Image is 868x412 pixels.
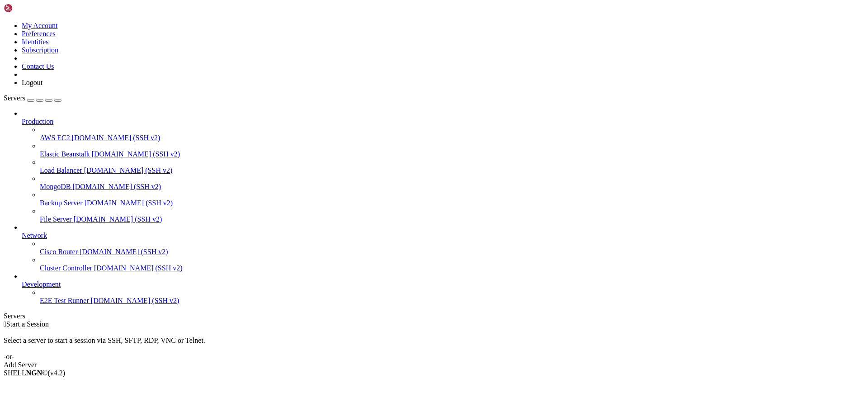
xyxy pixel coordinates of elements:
[40,297,864,305] a: E2E Test Runner [DOMAIN_NAME] (SSH v2)
[74,215,162,223] span: [DOMAIN_NAME] (SSH v2)
[26,369,42,377] b: NGN
[4,312,864,320] div: Servers
[22,30,56,38] a: Preferences
[48,369,66,377] span: 4.2.0
[80,248,168,256] span: [DOMAIN_NAME] (SSH v2)
[40,289,864,305] li: E2E Test Runner [DOMAIN_NAME] (SSH v2)
[92,150,180,158] span: [DOMAIN_NAME] (SSH v2)
[91,297,179,304] span: [DOMAIN_NAME] (SSH v2)
[22,118,53,125] span: Production
[85,199,173,207] span: [DOMAIN_NAME] (SSH v2)
[22,109,864,223] li: Production
[4,361,864,369] div: Add Server
[22,232,47,239] span: Network
[40,150,90,158] span: Elastic Beanstalk
[4,369,65,377] span: SHELL ©
[22,232,864,240] a: Network
[4,94,25,102] span: Servers
[6,320,49,328] span: Start a Session
[40,199,864,207] a: Backup Server [DOMAIN_NAME] (SSH v2)
[22,280,864,289] a: Development
[40,175,864,191] li: MongoDB [DOMAIN_NAME] (SSH v2)
[22,38,49,46] a: Identities
[40,264,864,272] a: Cluster Controller [DOMAIN_NAME] (SSH v2)
[22,46,58,54] a: Subscription
[40,134,70,142] span: AWS EC2
[40,191,864,207] li: Backup Server [DOMAIN_NAME] (SSH v2)
[22,62,54,70] a: Contact Us
[72,134,160,142] span: [DOMAIN_NAME] (SSH v2)
[40,134,864,142] a: AWS EC2 [DOMAIN_NAME] (SSH v2)
[94,264,183,272] span: [DOMAIN_NAME] (SSH v2)
[22,79,42,86] a: Logout
[40,256,864,272] li: Cluster Controller [DOMAIN_NAME] (SSH v2)
[40,183,71,190] span: MongoDB
[4,4,56,13] img: Shellngn
[40,166,82,174] span: Load Balancer
[4,320,6,328] span: 
[40,158,864,175] li: Load Balancer [DOMAIN_NAME] (SSH v2)
[40,183,864,191] a: MongoDB [DOMAIN_NAME] (SSH v2)
[40,264,92,272] span: Cluster Controller
[40,199,83,207] span: Backup Server
[72,183,161,190] span: [DOMAIN_NAME] (SSH v2)
[40,207,864,223] li: File Server [DOMAIN_NAME] (SSH v2)
[40,166,864,175] a: Load Balancer [DOMAIN_NAME] (SSH v2)
[4,328,864,361] div: Select a server to start a session via SSH, SFTP, RDP, VNC or Telnet. -or-
[40,215,864,223] a: File Server [DOMAIN_NAME] (SSH v2)
[40,248,864,256] a: Cisco Router [DOMAIN_NAME] (SSH v2)
[4,94,61,102] a: Servers
[40,126,864,142] li: AWS EC2 [DOMAIN_NAME] (SSH v2)
[40,240,864,256] li: Cisco Router [DOMAIN_NAME] (SSH v2)
[40,215,72,223] span: File Server
[40,142,864,158] li: Elastic Beanstalk [DOMAIN_NAME] (SSH v2)
[40,150,864,158] a: Elastic Beanstalk [DOMAIN_NAME] (SSH v2)
[22,272,864,305] li: Development
[84,166,173,174] span: [DOMAIN_NAME] (SSH v2)
[40,297,89,304] span: E2E Test Runner
[22,223,864,272] li: Network
[22,280,61,288] span: Development
[40,248,78,256] span: Cisco Router
[22,22,58,29] a: My Account
[22,118,864,126] a: Production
